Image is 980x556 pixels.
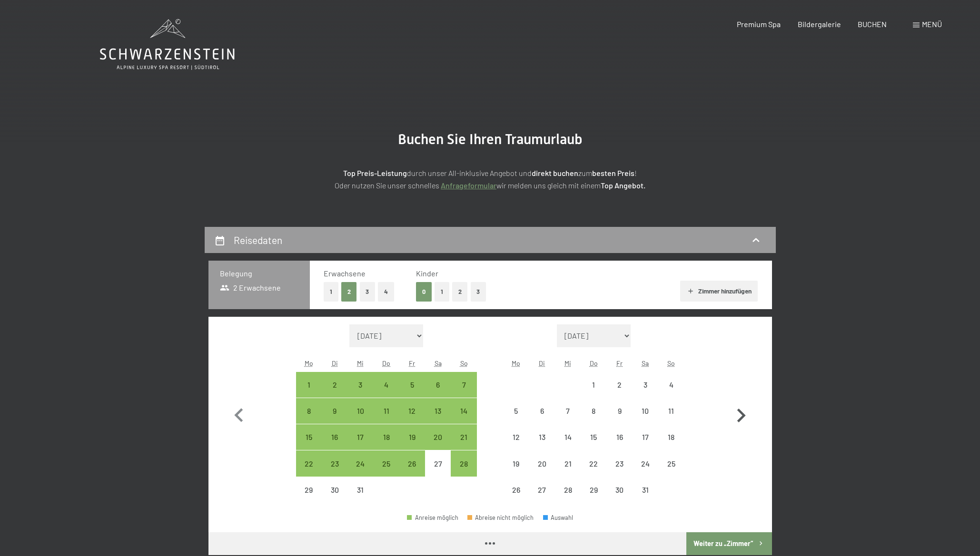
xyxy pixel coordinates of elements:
[399,372,425,398] div: Fri Dec 05 2025
[399,424,425,450] div: Anreise möglich
[374,424,399,450] div: Anreise möglich
[220,268,298,279] h3: Belegung
[590,359,598,367] abbr: Donnerstag
[607,407,631,431] div: 9
[633,424,658,450] div: Anreise nicht möglich
[504,486,528,510] div: 26
[425,398,451,424] div: Sat Dec 13 2025
[451,398,476,424] div: Sun Dec 14 2025
[581,372,606,398] div: Thu Jan 01 2026
[633,477,658,503] div: Anreise nicht möglich
[592,168,634,177] strong: besten Preis
[374,424,399,450] div: Thu Dec 18 2025
[399,424,425,450] div: Fri Dec 19 2025
[606,398,632,424] div: Anreise nicht möglich
[606,424,632,450] div: Anreise nicht möglich
[529,450,555,476] div: Anreise nicht möglich
[322,450,347,476] div: Anreise möglich
[296,450,322,476] div: Mon Dec 22 2025
[435,359,442,367] abbr: Samstag
[607,381,631,405] div: 2
[503,477,529,503] div: Mon Jan 26 2026
[658,372,684,398] div: Anreise nicht möglich
[606,450,632,476] div: Anreise nicht möglich
[425,372,451,398] div: Sat Dec 06 2025
[452,433,475,457] div: 21
[375,381,398,405] div: 4
[322,372,347,398] div: Tue Dec 02 2025
[296,477,322,503] div: Anreise nicht möglich
[529,477,555,503] div: Anreise nicht möglich
[348,460,372,484] div: 24
[452,381,475,405] div: 7
[634,407,657,431] div: 10
[374,398,399,424] div: Anreise möglich
[607,433,631,457] div: 16
[296,398,322,424] div: Mon Dec 08 2025
[297,460,321,484] div: 22
[616,359,623,367] abbr: Freitag
[425,424,451,450] div: Sat Dec 20 2025
[606,450,632,476] div: Fri Jan 23 2026
[503,398,529,424] div: Anreise nicht möglich
[503,450,529,476] div: Anreise nicht möglich
[220,283,281,293] span: 2 Erwachsene
[581,372,606,398] div: Anreise nicht möglich
[296,398,322,424] div: Anreise möglich
[582,433,605,457] div: 15
[601,181,645,190] strong: Top Angebot.
[322,398,347,424] div: Tue Dec 09 2025
[504,407,528,431] div: 5
[296,424,322,450] div: Mon Dec 15 2025
[296,372,322,398] div: Anreise möglich
[607,486,631,510] div: 30
[347,477,373,503] div: Wed Dec 31 2025
[322,424,347,450] div: Tue Dec 16 2025
[341,282,357,302] button: 2
[582,407,605,431] div: 8
[451,424,476,450] div: Anreise möglich
[658,398,684,424] div: Sun Jan 11 2026
[322,477,347,503] div: Tue Dec 30 2025
[451,424,476,450] div: Sun Dec 21 2025
[529,424,555,450] div: Anreise nicht möglich
[425,424,451,450] div: Anreise möglich
[798,20,841,29] a: Bildergalerie
[252,167,728,191] p: durch unser All-inklusive Angebot und zum ! Oder nutzen Sie unser schnelles wir melden uns gleich...
[512,359,520,367] abbr: Montag
[382,359,390,367] abbr: Donnerstag
[375,407,398,431] div: 11
[323,460,346,484] div: 23
[658,424,684,450] div: Anreise nicht möglich
[399,398,425,424] div: Fri Dec 12 2025
[530,486,554,510] div: 27
[659,407,683,431] div: 11
[324,282,338,302] button: 1
[416,282,432,302] button: 0
[667,359,675,367] abbr: Sonntag
[347,424,373,450] div: Wed Dec 17 2025
[556,486,580,510] div: 28
[503,398,529,424] div: Mon Jan 05 2026
[451,450,476,476] div: Anreise möglich
[633,398,658,424] div: Anreise nicht möglich
[305,359,313,367] abbr: Montag
[347,398,373,424] div: Wed Dec 10 2025
[564,359,571,367] abbr: Mittwoch
[297,433,321,457] div: 15
[323,381,346,405] div: 2
[400,433,424,457] div: 19
[416,269,438,278] span: Kinder
[426,433,450,457] div: 20
[296,424,322,450] div: Anreise möglich
[374,398,399,424] div: Thu Dec 11 2025
[737,20,781,29] a: Premium Spa
[426,381,450,405] div: 6
[400,460,424,484] div: 26
[581,424,606,450] div: Thu Jan 15 2026
[555,424,581,450] div: Wed Jan 14 2026
[555,477,581,503] div: Wed Jan 28 2026
[633,372,658,398] div: Sat Jan 03 2026
[504,460,528,484] div: 19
